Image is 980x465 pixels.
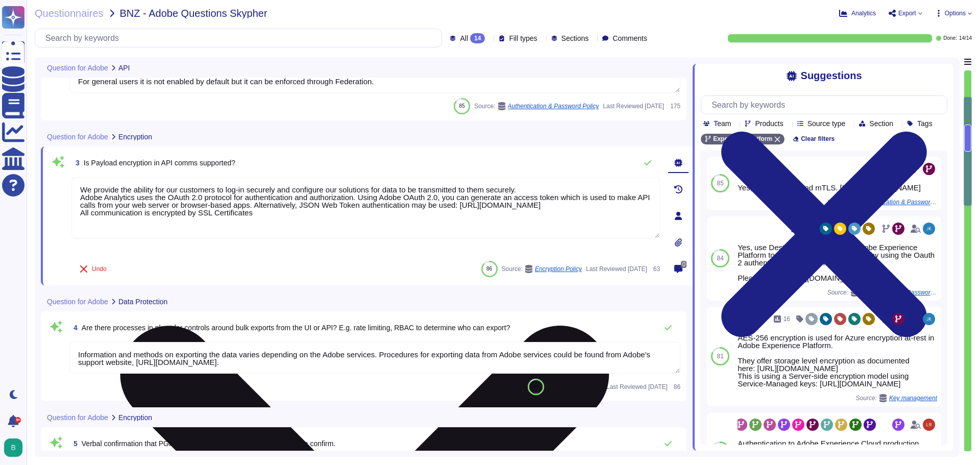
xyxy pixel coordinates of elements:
span: Sections [561,35,589,42]
img: user [923,223,935,235]
button: user [2,436,30,459]
span: 175 [668,103,680,109]
img: user [4,438,22,457]
img: user [923,313,935,325]
span: Question for Adobe [47,298,108,305]
span: Question for Adobe [47,133,108,140]
button: Analytics [839,9,876,17]
span: API [118,64,130,71]
span: Source: [474,102,599,110]
span: Is Payload encryption in API comms supported? [84,159,235,167]
textarea: We provide the ability for our customers to log-in securely and configure our solutions for data ... [71,177,660,238]
span: Question for Adobe [47,414,108,421]
span: Authentication & Password Policy [508,103,599,109]
span: Options [945,10,966,16]
span: 14 / 14 [959,36,972,41]
span: All [460,35,468,42]
span: Encryption [118,414,152,421]
span: 4 [69,324,78,331]
span: Comments [612,35,647,42]
span: 0 [681,261,687,268]
div: 9+ [15,417,21,423]
span: 81 [717,353,723,359]
span: 85 [459,103,465,109]
div: 14 [470,33,485,43]
span: Done: [943,36,957,41]
span: BNZ - Adobe Questions Skypher [120,8,267,18]
span: 84 [717,255,723,261]
img: user [923,419,935,431]
span: Analytics [851,10,876,16]
span: Last Reviewed [DATE] [603,103,664,109]
span: Fill types [509,35,537,42]
span: Export [898,10,916,16]
span: Encryption [118,133,152,140]
span: 86 [486,266,492,272]
span: 86 [533,384,538,389]
span: Questionnaires [35,8,104,18]
span: Question for Adobe [47,64,108,71]
input: Search by keywords [706,96,947,114]
span: 85 [717,180,723,186]
span: Data Protection [118,298,168,305]
span: 86 [672,384,680,390]
input: Search by keywords [40,29,442,47]
span: 3 [71,159,80,166]
textarea: Information and methods on exporting the data varies depending on the Adobe services. Procedures ... [69,342,680,374]
span: 5 [69,440,78,447]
